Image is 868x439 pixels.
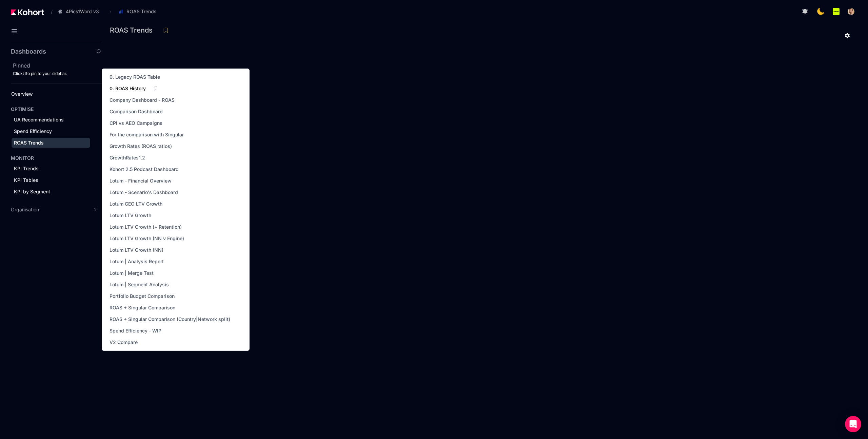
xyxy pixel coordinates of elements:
[110,154,145,161] span: GrowthRates1.2
[110,224,182,230] span: Lotum LTV Growth (+ Retention)
[107,165,181,174] a: Kohort 2.5 Podcast Dashboard
[107,280,171,289] a: Lotum | Segment Analysis
[110,247,163,253] span: Lotum LTV Growth (NN)
[107,326,163,336] a: Spend Efficiency - WIP
[107,107,165,116] a: Comparison Dashboard
[107,95,177,105] a: Company Dashboard - ROAS
[126,8,156,15] span: ROAS Trends
[11,9,44,15] img: Kohort logo
[12,138,90,148] a: ROAS Trends
[12,164,90,174] a: KPI Trends
[14,140,44,146] span: ROAS Trends
[11,91,33,97] span: Overview
[107,314,232,324] a: ROAS + Singular Comparison (Country|Network split)
[11,106,34,113] h4: OPTIMISE
[110,293,175,300] span: Portfolio Budget Comparison
[115,6,163,17] button: ROAS Trends
[110,316,230,323] span: ROAS + Singular Comparison (Country|Network split)
[110,201,162,207] span: Lotum GEO LTV Growth
[110,97,175,103] span: Company Dashboard - ROAS
[107,257,166,266] a: Lotum | Analysis Report
[107,130,186,139] a: For the comparison with Singular
[110,177,172,184] span: Lotum - Financial Overview
[110,281,169,288] span: Lotum | Segment Analysis
[11,49,46,55] h2: Dashboards
[107,222,184,232] a: Lotum LTV Growth (+ Retention)
[12,187,90,197] a: KPI by Segment
[110,120,162,127] span: CPI vs AEO Campaigns
[9,89,90,99] a: Overview
[107,72,162,82] a: 0. Legacy ROAS Table
[845,416,861,432] div: Open Intercom Messenger
[107,84,148,93] a: 0. ROAS History
[110,304,175,311] span: ROAS + Singular Comparison
[110,258,164,265] span: Lotum | Analysis Report
[107,141,174,151] a: Growth Rates (ROAS ratios)
[110,270,154,276] span: Lotum | Merge Test
[110,189,178,196] span: Lotum - Scenario's Dashboard
[12,115,90,125] a: UA Recommendations
[107,245,165,255] a: Lotum LTV Growth (NN)
[107,303,177,312] a: ROAS + Singular Comparison
[110,74,160,80] span: 0. Legacy ROAS Table
[110,143,172,150] span: Growth Rates (ROAS ratios)
[107,199,164,209] a: Lotum GEO LTV Growth
[107,118,164,128] a: CPI vs AEO Campaigns
[107,234,186,243] a: Lotum LTV Growth (NN v Engine)
[110,339,138,346] span: V2 Compare
[107,338,140,347] a: V2 Compare
[110,212,151,219] span: Lotum LTV Growth
[12,175,90,185] a: KPI Tables
[107,153,147,163] a: GrowthRates1.2
[14,189,50,194] span: KPI by Segment
[110,166,179,173] span: Kohort 2.5 Podcast Dashboard
[66,8,99,15] span: 4Pics1Word v3
[14,166,39,171] span: KPI Trends
[13,71,102,76] div: Click to pin to your sidebar.
[14,177,38,183] span: KPI Tables
[107,268,156,278] a: Lotum | Merge Test
[110,27,157,34] h3: ROAS Trends
[11,206,39,213] span: Organisation
[110,108,163,115] span: Comparison Dashboard
[54,6,106,17] button: 4Pics1Word v3
[11,155,34,161] h4: MONITOR
[14,128,52,134] span: Spend Efficiency
[107,291,177,301] a: Portfolio Budget Comparison
[12,126,90,136] a: Spend Efficiency
[833,8,840,15] img: logo_Lotum_Logo_20240521114851236074.png
[107,211,153,220] a: Lotum LTV Growth
[110,327,161,334] span: Spend Efficiency - WIP
[107,188,180,197] a: Lotum - Scenario's Dashboard
[110,131,184,138] span: For the comparison with Singular
[110,235,184,242] span: Lotum LTV Growth (NN v Engine)
[13,61,102,70] h2: Pinned
[110,85,146,92] span: 0. ROAS History
[108,9,113,14] span: ›
[14,117,64,122] span: UA Recommendations
[107,176,174,186] a: Lotum - Financial Overview
[45,8,53,15] span: /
